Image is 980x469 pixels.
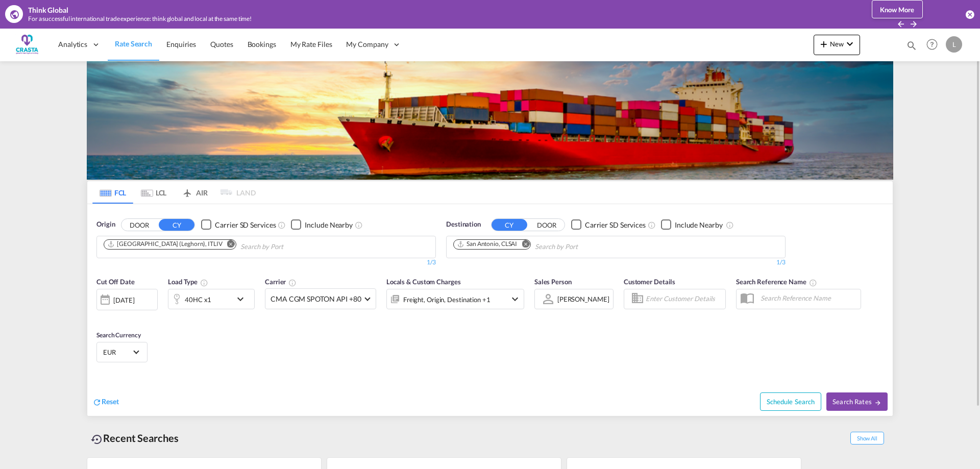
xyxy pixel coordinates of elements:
[234,293,252,305] md-icon: icon-chevron-down
[215,220,276,230] div: Carrier SD Services
[87,204,893,416] div: OriginDOOR CY Checkbox No InkUnchecked: Search for CY (Container Yard) services for all selected ...
[923,36,941,53] span: Help
[909,19,918,29] button: icon-arrow-right
[96,219,115,230] span: Origin
[15,33,38,56] img: ac429df091a311ed8aa72df674ea3bd9.png
[265,278,297,286] span: Carrier
[339,28,408,61] div: My Company
[305,220,353,230] div: Include Nearby
[403,292,491,307] div: Freight Origin Destination Factory Stuffing
[103,348,132,357] span: EUR
[133,181,174,204] md-tab-item: LCL
[96,278,135,286] span: Cut Off Date
[755,290,861,306] input: Search Reference Name
[92,398,102,407] md-icon: icon-refresh
[346,39,388,50] span: My Company
[906,40,917,55] div: icon-magnify
[452,236,636,255] md-chips-wrap: Chips container. Use arrow keys to select chips.
[896,19,908,29] button: icon-arrow-left
[557,295,609,303] div: [PERSON_NAME]
[248,40,276,48] span: Bookings
[624,278,675,286] span: Customer Details
[168,289,255,309] div: 40HC x1icon-chevron-down
[818,38,830,50] md-icon: icon-plus 400-fg
[457,240,517,249] div: San Antonio, CLSAI
[818,40,856,48] span: New
[832,398,881,406] span: Search Rates
[288,279,297,287] md-icon: The selected Trucker/Carrierwill be displayed in the rate results If the rates are from another f...
[210,40,233,48] span: Quotes
[946,36,962,53] div: L
[240,239,337,255] input: Chips input.
[850,432,884,445] span: Show All
[159,219,194,231] button: CY
[201,219,276,230] md-checkbox: Checkbox No Ink
[515,240,530,250] button: Remove
[168,278,208,286] span: Load Type
[386,289,524,309] div: Freight Origin Destination Factory Stuffingicon-chevron-down
[386,278,461,286] span: Locals & Custom Charges
[92,181,256,204] md-pagination-wrapper: Use the left and right arrow keys to navigate between tabs
[121,219,157,231] button: DOOR
[159,28,203,61] a: Enquiries
[809,279,817,287] md-icon: Your search will be saved by the below given name
[28,15,829,23] div: For a successful international trade experience: think global and local at the same time!
[102,397,119,406] span: Reset
[646,291,722,307] input: Enter Customer Details
[107,240,223,249] div: Livorno (Leghorn), ITLIV
[240,28,283,61] a: Bookings
[87,61,893,180] img: LCL+%26+FCL+BACKGROUND.png
[814,35,860,55] button: icon-plus 400-fgNewicon-chevron-down
[760,392,821,411] button: Note: By default Schedule search will only considerorigin ports, destination ports and cut off da...
[446,258,786,267] div: 1/3
[96,309,104,323] md-datepicker: Select
[108,28,159,61] a: Rate Search
[203,28,240,61] a: Quotes
[509,293,521,305] md-icon: icon-chevron-down
[896,19,905,29] md-icon: icon-arrow-left
[102,236,341,255] md-chips-wrap: Chips container. Use arrow keys to select chips.
[355,221,363,229] md-icon: Unchecked: Ignores neighbouring ports when fetching rates.Checked : Includes neighbouring ports w...
[880,6,914,14] span: Know More
[115,39,152,48] span: Rate Search
[535,239,632,255] input: Chips input.
[291,219,353,230] md-checkbox: Checkbox No Ink
[457,240,519,249] div: Press delete to remove this chip.
[446,219,481,230] span: Destination
[181,187,193,194] md-icon: icon-airplane
[534,278,572,286] span: Sales Person
[51,28,108,61] div: Analytics
[965,9,975,19] button: icon-close-circle
[826,392,888,411] button: Search Ratesicon-arrow-right
[91,433,103,446] md-icon: icon-backup-restore
[166,40,196,48] span: Enquiries
[200,279,208,287] md-icon: icon-information-outline
[844,38,856,50] md-icon: icon-chevron-down
[113,295,134,305] div: [DATE]
[675,220,723,230] div: Include Nearby
[648,221,656,229] md-icon: Unchecked: Search for CY (Container Yard) services for all selected carriers.Checked : Search for...
[283,28,339,61] a: My Rate Files
[726,221,734,229] md-icon: Unchecked: Ignores neighbouring ports when fetching rates.Checked : Includes neighbouring ports w...
[92,397,119,408] div: icon-refreshReset
[96,289,158,310] div: [DATE]
[96,331,141,339] span: Search Currency
[102,344,142,359] md-select: Select Currency: € EUREuro
[736,278,817,286] span: Search Reference Name
[874,399,881,406] md-icon: icon-arrow-right
[290,40,332,48] span: My Rate Files
[906,40,917,51] md-icon: icon-magnify
[9,9,19,19] md-icon: icon-earth
[58,39,87,50] span: Analytics
[271,294,361,304] span: CMA CGM SPOTON API +80
[107,240,225,249] div: Press delete to remove this chip.
[28,5,68,15] div: Think Global
[571,219,646,230] md-checkbox: Checkbox No Ink
[92,181,133,204] md-tab-item: FCL
[585,220,646,230] div: Carrier SD Services
[661,219,723,230] md-checkbox: Checkbox No Ink
[923,36,946,54] div: Help
[556,291,610,306] md-select: Sales Person: Luca D'Alterio
[492,219,527,231] button: CY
